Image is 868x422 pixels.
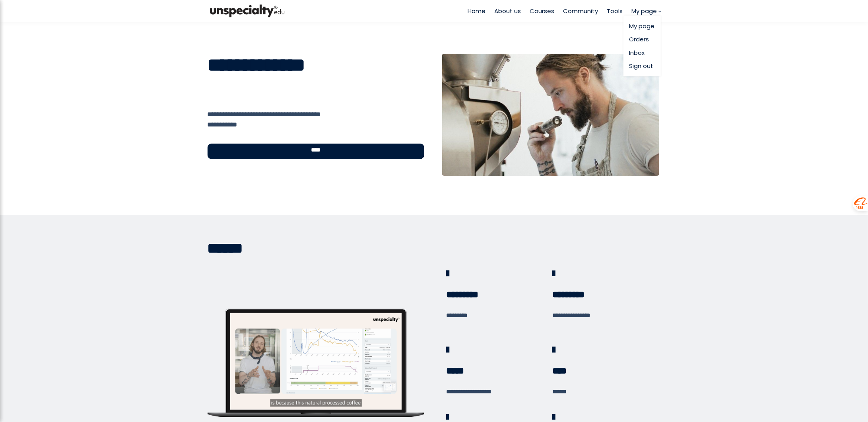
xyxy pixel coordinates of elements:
a: Inbox [629,48,655,57]
span: My page [632,6,657,16]
a: Courses [530,6,555,16]
a: My page [629,21,655,31]
a: Community [563,6,598,16]
a: My page [632,6,661,16]
a: Orders [629,35,655,44]
a: Sign out [629,61,655,70]
a: Tools [607,6,623,16]
a: About us [495,6,521,16]
img: bc390a18feecddb333977e298b3a00a1.png [208,3,287,19]
a: Home [468,6,486,16]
